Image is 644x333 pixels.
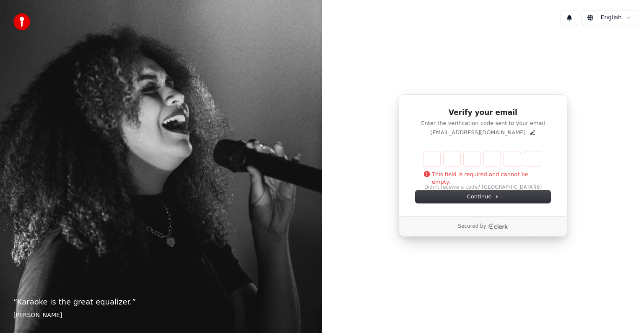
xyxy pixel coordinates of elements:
[415,190,551,203] button: Continue
[13,13,30,30] img: youka
[415,120,551,127] p: Enter the verification code sent to your email
[467,193,499,200] span: Continue
[423,171,543,186] p: This field is required and cannot be empty.
[13,296,309,308] p: “ Karaoke is the great equalizer. ”
[488,224,508,229] a: Clerk logo
[13,311,309,320] footer: [PERSON_NAME]
[422,150,543,168] div: Verification code input
[529,129,536,136] button: Edit
[415,108,551,118] h1: Verify your email
[430,129,525,136] p: [EMAIL_ADDRESS][DOMAIN_NAME]
[458,223,486,230] p: Secured by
